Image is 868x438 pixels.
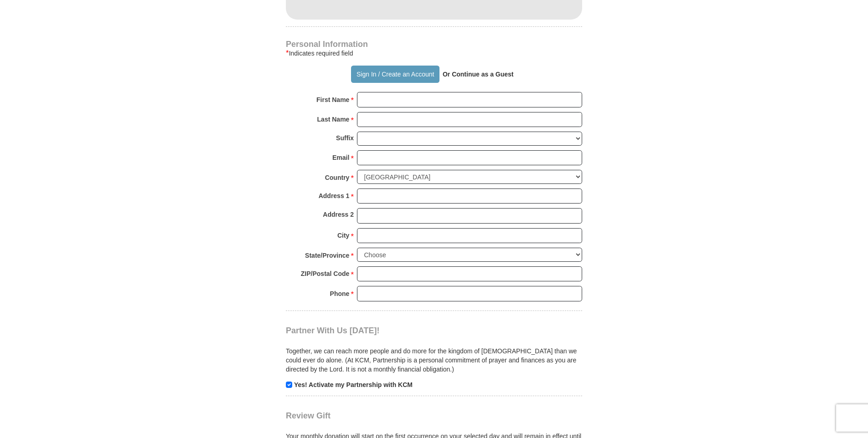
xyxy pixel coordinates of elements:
[336,132,354,144] strong: Suffix
[286,41,582,48] h4: Personal Information
[325,171,350,184] strong: Country
[330,287,350,300] strong: Phone
[351,66,439,83] button: Sign In / Create an Account
[316,93,349,106] strong: First Name
[305,249,349,262] strong: State/Province
[319,189,350,202] strong: Address 1
[294,381,413,388] strong: Yes! Activate my Partnership with KCM
[337,229,349,242] strong: City
[286,346,582,374] p: Together, we can reach more people and do more for the kingdom of [DEMOGRAPHIC_DATA] than we coul...
[286,326,380,335] span: Partner With Us [DATE]!
[317,113,350,126] strong: Last Name
[332,151,349,164] strong: Email
[286,411,331,420] span: Review Gift
[443,71,514,78] strong: Or Continue as a Guest
[286,48,582,59] div: Indicates required field
[301,267,350,280] strong: ZIP/Postal Code
[323,208,354,221] strong: Address 2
